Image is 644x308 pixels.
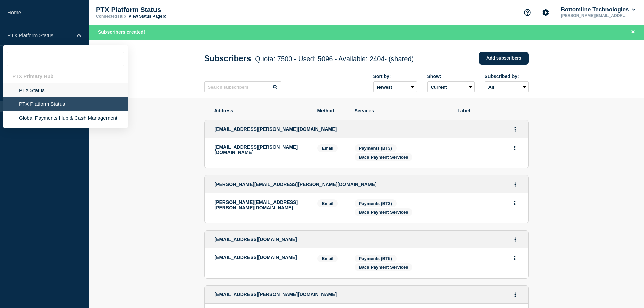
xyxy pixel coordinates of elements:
[559,13,630,18] p: [PERSON_NAME][EMAIL_ADDRESS][PERSON_NAME][DOMAIN_NAME]
[485,81,529,92] select: Subscribed by
[510,253,519,263] button: Actions
[7,32,72,38] p: PTX Platform Status
[255,55,414,63] span: Quota: 7500 - Used: 5096 - Available: 2404 - (shared)
[427,81,475,92] select: Deleted
[629,28,637,36] button: Close banner
[98,29,145,35] span: Subscribers created!
[214,108,307,113] span: Address
[559,6,637,13] button: Bottomline Technologies
[317,108,344,113] span: Method
[3,69,128,83] div: PTX Primary Hub
[359,256,392,261] span: Payments (BT5)
[373,81,417,92] select: Sort by
[359,155,408,160] span: Bacs Payment Services
[129,14,166,19] a: View Status Page
[215,182,377,187] span: [PERSON_NAME][EMAIL_ADDRESS][PERSON_NAME][DOMAIN_NAME]
[359,146,392,151] span: Payments (BT3)
[317,255,338,262] span: Email
[215,292,337,297] span: [EMAIL_ADDRESS][PERSON_NAME][DOMAIN_NAME]
[3,97,128,111] li: PTX Platform Status
[215,126,337,132] span: [EMAIL_ADDRESS][PERSON_NAME][DOMAIN_NAME]
[510,143,519,153] button: Actions
[204,54,414,63] h1: Subscribers
[355,108,448,113] span: Services
[215,237,297,242] span: [EMAIL_ADDRESS][DOMAIN_NAME]
[215,255,307,260] p: [EMAIL_ADDRESS][DOMAIN_NAME]
[3,83,128,97] li: PTX Status
[373,74,417,79] div: Sort by:
[359,210,408,215] span: Bacs Payment Services
[96,14,126,19] p: Connected Hub
[511,124,519,135] button: Actions
[427,74,475,79] div: Show:
[317,199,338,207] span: Email
[511,179,519,190] button: Actions
[458,108,519,113] span: Label
[3,111,128,125] li: Global Payments Hub & Cash Management
[511,234,519,245] button: Actions
[215,199,307,210] p: [PERSON_NAME][EMAIL_ADDRESS][PERSON_NAME][DOMAIN_NAME]
[359,265,408,270] span: Bacs Payment Services
[204,81,281,92] input: Search subscribers
[317,144,338,152] span: Email
[511,289,519,300] button: Actions
[539,5,553,20] button: Account settings
[479,52,529,65] a: Add subscribers
[520,5,534,20] button: Support
[510,198,519,208] button: Actions
[96,6,231,14] p: PTX Platform Status
[359,201,392,206] span: Payments (BT3)
[215,144,307,155] p: [EMAIL_ADDRESS][PERSON_NAME][DOMAIN_NAME]
[485,74,529,79] div: Subscribed by:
